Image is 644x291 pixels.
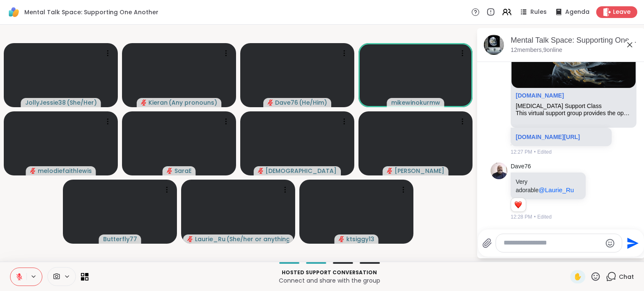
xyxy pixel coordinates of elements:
img: https://sharewell-space-live.sfo3.digitaloceanspaces.com/user-generated/7b48ed95-4a68-4e32-97f3-5... [491,162,507,179]
span: ktsiggy13 [346,235,374,243]
div: Reaction list [511,198,526,211]
span: audio-muted [258,168,264,174]
span: ( She/her or anything else ) [226,235,289,243]
span: Agenda [565,8,589,16]
p: 12 members, 9 online [511,46,562,54]
span: Edited [538,213,552,221]
span: ( Any pronouns ) [169,98,217,107]
button: Reactions: love [514,201,522,208]
a: Attachment [516,92,564,99]
div: This virtual support group provides the opportunity for moms to connect and find community with o... [516,110,631,117]
span: Mental Talk Space: Supporting One Another [24,8,158,16]
button: Send [622,234,641,252]
span: audio-muted [167,168,173,174]
span: ( She/Her ) [67,98,97,107]
span: Butterfly77 [103,235,137,243]
span: audio-muted [30,168,36,174]
span: audio-muted [187,236,193,242]
span: • [534,148,535,156]
a: [DOMAIN_NAME][URL] [516,134,580,140]
p: Hosted support conversation [93,269,565,276]
span: audio-muted [267,100,273,106]
a: Dave76 [511,162,531,171]
p: Connect and share with the group [93,276,565,285]
span: [DEMOGRAPHIC_DATA] [265,167,337,175]
span: ( He/Him ) [299,98,327,107]
img: ShareWell Logomark [7,5,21,19]
span: melodiefaithlewis [38,167,92,175]
img: Mental Talk Space: Supporting One Another, Oct 13 [484,35,504,55]
span: Chat [619,273,634,281]
span: 12:27 PM [511,148,532,156]
textarea: Type your message [504,239,601,247]
span: 12:28 PM [511,213,532,221]
span: JollyJessie38 [25,98,66,107]
div: [MEDICAL_DATA] Support Class [516,103,631,110]
span: Kieran [148,98,168,107]
span: SaraE [174,167,192,175]
p: Very adorable [516,178,581,194]
span: ✋ [574,272,582,282]
span: Edited [538,148,552,156]
span: audio-muted [387,168,393,174]
span: mikewinokurmw [391,98,440,107]
div: Mental Talk Space: Supporting One Another, [DATE] [511,35,638,46]
span: [PERSON_NAME] [395,167,444,175]
span: Rules [530,8,547,16]
span: @Laurie_Ru [539,186,574,193]
span: Leave [613,8,631,16]
button: Emoji picker [605,238,615,248]
span: • [534,213,535,221]
span: Laurie_Ru [195,235,226,243]
span: audio-muted [141,100,147,106]
span: Dave76 [275,98,298,107]
span: audio-muted [339,236,345,242]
